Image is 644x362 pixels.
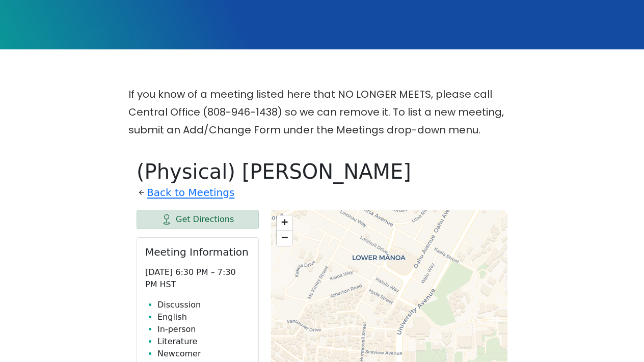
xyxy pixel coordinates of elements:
[147,184,234,202] a: Back to Meetings
[157,311,250,323] li: English
[157,323,250,336] li: In-person
[128,86,516,139] p: If you know of a meeting listed here that NO LONGER MEETS, please call Central Office (808-946-14...
[157,336,250,348] li: Literature
[145,266,250,291] p: [DATE] 6:30 PM – 7:30 PM HST
[281,231,288,243] span: −
[137,159,507,184] h1: (Physical) [PERSON_NAME]
[281,215,288,228] span: +
[157,348,250,360] li: Newcomer
[157,299,250,311] li: Discussion
[137,210,259,229] a: Get Directions
[145,246,250,258] h2: Meeting Information
[277,215,292,231] a: Zoom in
[277,231,292,246] a: Zoom out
